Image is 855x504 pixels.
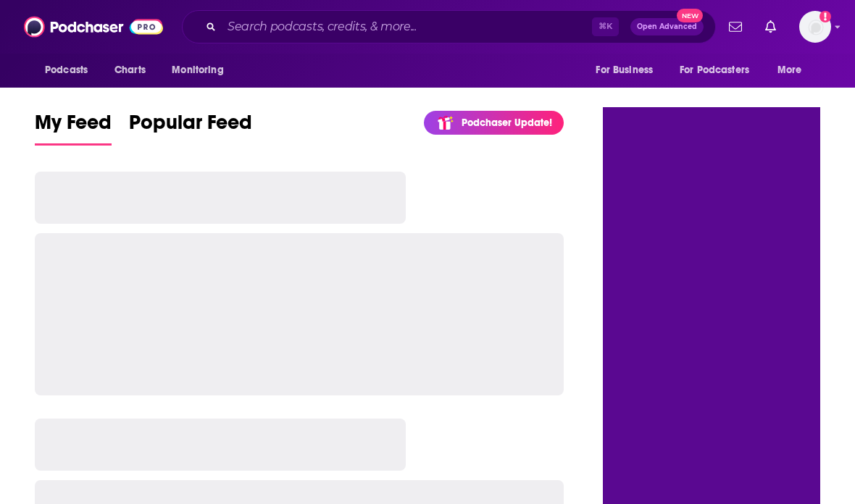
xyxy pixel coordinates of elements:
[462,117,552,129] p: Podchaser Update!
[35,56,107,84] button: open menu
[630,18,704,35] button: Open AdvancedNew
[114,60,146,80] span: Charts
[35,110,112,146] a: My Feed
[680,60,749,80] span: For Podcasters
[222,15,592,38] input: Search podcasts, credits, & more...
[799,11,831,43] img: User Profile
[592,17,619,36] span: ⌘ K
[759,14,782,39] a: Show notifications dropdown
[596,60,653,80] span: For Business
[182,10,716,43] div: Search podcasts, credits, & more...
[777,60,802,80] span: More
[129,110,252,146] a: Popular Feed
[129,110,252,143] span: Popular Feed
[767,56,820,84] button: open menu
[723,14,748,39] a: Show notifications dropdown
[799,11,831,43] span: Logged in as cduhigg
[24,13,163,41] img: Podchaser - Follow, Share and Rate Podcasts
[637,23,697,30] span: Open Advanced
[162,56,242,84] button: open menu
[105,56,154,84] a: Charts
[819,11,831,22] svg: Add a profile image
[670,56,770,84] button: open menu
[45,60,88,80] span: Podcasts
[677,9,703,22] span: New
[172,60,223,80] span: Monitoring
[799,11,831,43] button: Show profile menu
[585,56,671,84] button: open menu
[35,110,112,143] span: My Feed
